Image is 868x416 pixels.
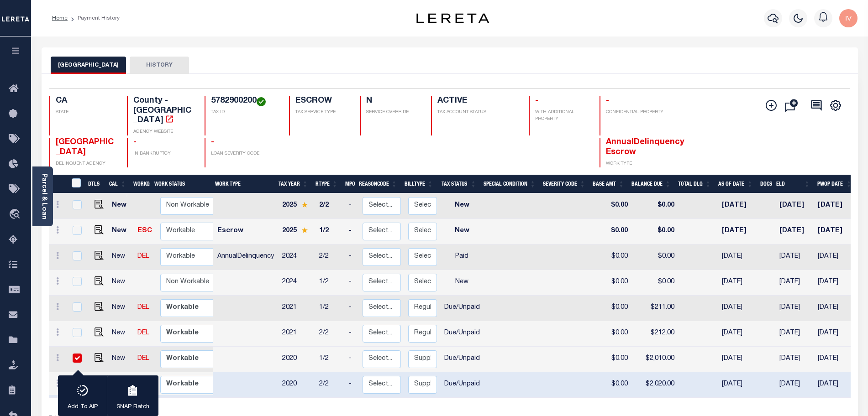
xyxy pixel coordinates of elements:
li: Payment History [68,14,120,22]
td: 1/2 [316,347,345,372]
td: 2025 [279,219,316,244]
td: New [108,296,133,321]
h4: ACTIVE [437,96,518,106]
td: 2020 [279,347,316,372]
td: [DATE] [718,270,760,296]
p: LOAN SEVERITY CODE [211,151,278,157]
h4: CA [56,96,116,106]
td: [DATE] [814,270,856,296]
td: $0.00 [593,372,631,398]
td: New [108,347,133,372]
td: New [441,193,484,219]
td: 1/2 [316,270,345,296]
td: Paid [441,244,484,270]
p: TAX ID [211,109,278,116]
td: [DATE] [718,244,760,270]
td: [DATE] [814,321,856,347]
td: [DATE] [776,321,814,347]
h4: ESCROW [295,96,349,106]
th: Work Status [151,175,213,193]
td: [DATE] [814,296,856,321]
td: - [345,372,359,398]
button: HISTORY [130,57,189,74]
i: travel_explore [9,209,23,221]
td: Escrow [214,219,278,244]
th: As of Date: activate to sort column ascending [715,175,757,193]
td: New [441,270,484,296]
td: 2021 [279,296,316,321]
h4: N [366,96,420,106]
th: Total DLQ: activate to sort column ascending [674,175,715,193]
td: [DATE] [776,193,814,219]
td: [DATE] [776,270,814,296]
td: 2021 [279,321,316,347]
td: - [345,193,359,219]
td: $2,010.00 [631,347,678,372]
td: $0.00 [631,270,678,296]
td: New [108,372,133,398]
p: WITH ADDITIONAL PROPERTY [535,109,589,123]
span: - [606,97,609,105]
td: - [345,321,359,347]
th: ELD: activate to sort column ascending [773,175,814,193]
th: Docs [757,175,773,193]
th: MPO [342,175,355,193]
td: 2/2 [316,244,345,270]
th: Base Amt: activate to sort column ascending [589,175,628,193]
td: 2020 [279,372,316,398]
a: Parcel & Loan [41,173,47,219]
td: 2/2 [316,193,345,219]
p: CONFIDENTIAL PROPERTY [606,109,666,116]
h4: 5782900200 [211,96,278,106]
p: AGENCY WEBSITE [133,129,194,135]
td: New [108,219,133,244]
td: [DATE] [776,347,814,372]
button: [GEOGRAPHIC_DATA] [51,57,126,74]
td: [DATE] [718,347,760,372]
td: 1/2 [316,296,345,321]
td: [DATE] [718,321,760,347]
td: New [108,321,133,347]
a: ESC [137,228,152,234]
td: [DATE] [776,372,814,398]
td: AnnualDelinquency [214,244,278,270]
p: SNAP Batch [116,403,149,412]
a: DEL [137,304,149,311]
td: 2024 [279,270,316,296]
td: $0.00 [593,347,631,372]
td: - [345,347,359,372]
th: CAL: activate to sort column ascending [105,175,130,193]
td: $0.00 [593,193,631,219]
td: New [108,193,133,219]
td: [DATE] [814,347,856,372]
td: [DATE] [776,296,814,321]
td: 2024 [279,244,316,270]
p: TAX ACCOUNT STATUS [437,109,518,116]
td: [DATE] [776,244,814,270]
td: [DATE] [718,193,760,219]
th: Tax Year: activate to sort column ascending [275,175,312,193]
span: - [535,97,538,105]
td: - [345,219,359,244]
td: [DATE] [814,219,856,244]
td: $0.00 [593,270,631,296]
td: $0.00 [631,219,678,244]
td: Due/Unpaid [441,347,484,372]
th: ReasonCode: activate to sort column ascending [355,175,401,193]
td: $211.00 [631,296,678,321]
th: BillType: activate to sort column ascending [401,175,437,193]
td: [DATE] [776,219,814,244]
span: [GEOGRAPHIC_DATA] [56,138,114,156]
td: - [345,270,359,296]
th: Balance Due: activate to sort column ascending [628,175,674,193]
td: $0.00 [593,296,631,321]
td: $212.00 [631,321,678,347]
td: 2025 [279,193,316,219]
td: [DATE] [814,244,856,270]
span: AnnualDelinquency Escrow [606,138,684,156]
th: Special Condition: activate to sort column ascending [480,175,539,193]
img: svg+xml;base64,PHN2ZyB4bWxucz0iaHR0cDovL3d3dy53My5vcmcvMjAwMC9zdmciIHBvaW50ZXItZXZlbnRzPSJub25lIi... [839,9,857,27]
p: STATE [56,109,116,116]
th: WorkQ [130,175,151,193]
img: Star.svg [301,202,308,208]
